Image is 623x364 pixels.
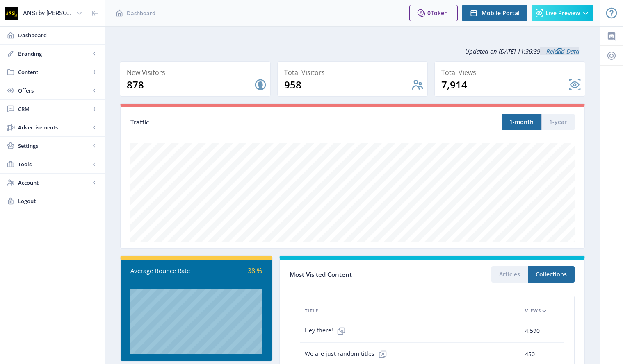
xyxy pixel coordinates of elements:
img: properties.app_icon.png [5,7,18,20]
span: CRM [18,105,90,113]
span: Dashboard [127,9,155,17]
button: 1-month [502,114,541,130]
span: We are just random titles [305,346,391,362]
span: 38 % [248,266,262,275]
span: Offers [18,86,90,95]
span: Account [18,179,90,187]
span: Hey there! [305,323,349,339]
button: Articles [491,266,528,283]
div: 958 [284,78,411,91]
button: Collections [528,266,575,283]
a: Reload Data [540,47,579,55]
div: ANSi by [PERSON_NAME] [23,4,73,22]
div: New Visitors [127,67,267,78]
div: Traffic [130,118,353,127]
span: Title [305,306,318,316]
div: Average Bounce Rate [130,266,196,276]
span: Views [525,306,541,316]
div: Total Views [441,67,582,78]
div: 878 [127,78,254,91]
span: Advertisements [18,123,90,131]
span: Token [431,9,448,17]
button: Mobile Portal [462,5,527,21]
span: Mobile Portal [482,10,520,16]
span: Branding [18,50,90,58]
span: Tools [18,160,90,168]
div: Most Visited Content [290,268,432,281]
span: 4,590 [525,326,540,336]
button: 0Token [409,5,458,21]
div: 7,914 [441,78,568,91]
button: Live Preview [532,5,593,21]
span: Settings [18,142,90,150]
span: Live Preview [545,10,580,16]
div: Total Visitors [284,67,424,78]
button: 1-year [541,114,575,130]
span: Dashboard [18,31,98,39]
span: Logout [18,197,98,205]
span: 450 [525,349,535,359]
span: Content [18,68,90,76]
div: Updated on [DATE] 11:36:39 [120,41,585,61]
